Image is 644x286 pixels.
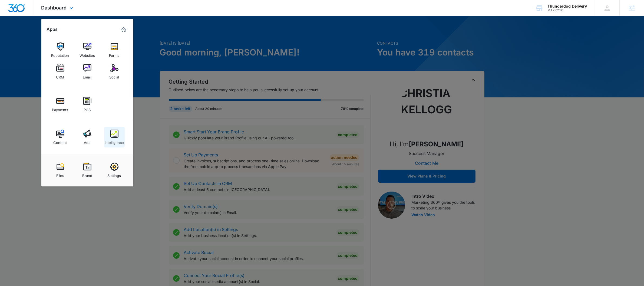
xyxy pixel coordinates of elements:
[109,51,120,58] div: Forms
[547,8,587,12] div: account id
[104,127,125,147] a: Intelligence
[104,160,125,180] a: Settings
[108,171,121,178] div: Settings
[51,51,69,58] div: Reputation
[547,4,587,8] div: account name
[50,127,71,147] a: Content
[50,160,71,180] a: Files
[9,14,13,18] img: website_grey.svg
[84,105,91,112] div: POS
[77,127,98,147] a: Ads
[50,94,71,115] a: Payments
[80,51,95,58] div: Websites
[104,61,125,82] a: Social
[104,40,125,60] a: Forms
[82,171,92,178] div: Brand
[56,72,64,79] div: CRM
[54,31,58,36] img: tab_keywords_by_traffic_grey.svg
[77,94,98,115] a: POS
[77,61,98,82] a: Email
[105,138,124,145] div: Intelligence
[56,171,64,178] div: Files
[50,40,71,60] a: Reputation
[15,9,27,13] div: v 4.0.25
[77,160,98,180] a: Brand
[110,72,119,79] div: Social
[83,72,92,79] div: Email
[21,32,48,35] div: Domain Overview
[41,5,67,11] span: Dashboard
[9,9,13,13] img: logo_orange.svg
[84,138,91,145] div: Ads
[47,27,58,32] h2: Apps
[77,40,98,60] a: Websites
[15,31,19,36] img: tab_domain_overview_orange.svg
[54,138,67,145] div: Content
[14,14,60,18] div: Domain: [DOMAIN_NAME]
[60,32,91,35] div: Keywords by Traffic
[119,25,128,34] a: Marketing 360® Dashboard
[52,105,68,112] div: Payments
[50,61,71,82] a: CRM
